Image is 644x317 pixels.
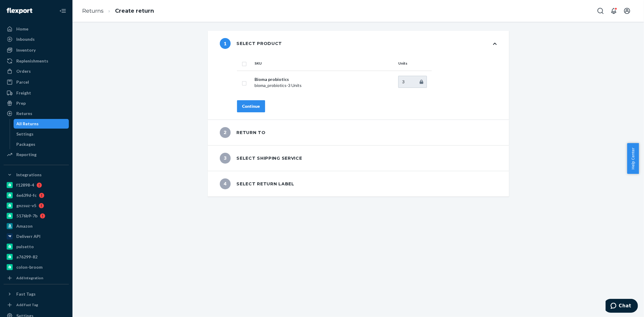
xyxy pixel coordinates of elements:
[4,150,69,159] a: Reporting
[16,100,26,106] div: Prep
[16,152,37,158] div: Reporting
[242,103,260,109] div: Continue
[4,98,69,108] a: Prep
[220,38,282,49] div: Select product
[16,172,42,178] div: Integrations
[4,170,69,180] button: Integrations
[16,244,34,250] div: pulsetto
[16,213,37,219] div: 5176b9-7b
[16,264,43,270] div: colon-broom
[16,68,31,74] div: Orders
[237,100,265,112] button: Continue
[17,141,36,147] div: Packages
[16,110,32,117] div: Returns
[16,233,40,239] div: Deliverr API
[220,127,266,138] div: Return to
[82,8,104,14] a: Returns
[4,66,69,76] a: Orders
[16,47,36,53] div: Inventory
[16,192,37,198] div: 6e639d-fc
[57,5,69,17] button: Close Navigation
[396,56,432,71] th: Units
[4,262,69,272] a: colon-broom
[16,90,31,96] div: Freight
[17,121,39,127] div: All Returns
[4,289,69,299] button: Fast Tags
[115,8,154,14] a: Create return
[14,139,69,149] a: Packages
[220,178,231,189] span: 4
[220,153,231,164] span: 3
[255,82,393,88] p: bioma_probiotics - 3 Units
[4,180,69,190] a: f12898-4
[4,77,69,87] a: Parcel
[594,5,607,17] button: Open Search Box
[621,5,633,17] button: Open account menu
[7,8,32,14] img: Flexport logo
[4,221,69,231] a: Amazon
[220,153,302,164] div: Select shipping service
[4,274,69,282] a: Add Integration
[4,252,69,262] a: a76299-82
[16,275,43,280] div: Add Integration
[220,178,294,189] div: Select return label
[16,26,28,32] div: Home
[606,299,638,314] iframe: Opens a widget where you can chat to one of our agents
[16,223,33,229] div: Amazon
[4,45,69,55] a: Inventory
[77,2,159,20] ol: breadcrumbs
[16,291,36,297] div: Fast Tags
[220,38,231,49] span: 1
[16,79,29,85] div: Parcel
[16,182,34,188] div: f12898-4
[608,5,620,17] button: Open notifications
[4,301,69,309] a: Add Fast Tag
[398,76,427,88] input: Enter quantity
[4,191,69,200] a: 6e639d-fc
[4,211,69,221] a: 5176b9-7b
[14,129,69,139] a: Settings
[4,242,69,251] a: pulsetto
[16,203,36,209] div: gnzsuz-v5
[255,76,393,82] p: Bioma probiotics
[4,232,69,241] a: Deliverr API
[16,254,37,260] div: a76299-82
[16,302,38,307] div: Add Fast Tag
[4,56,69,66] a: Replenishments
[4,201,69,210] a: gnzsuz-v5
[17,131,34,137] div: Settings
[16,36,35,42] div: Inbounds
[252,56,396,71] th: SKU
[627,143,639,174] button: Help Center
[16,58,48,64] div: Replenishments
[4,109,69,118] a: Returns
[4,24,69,34] a: Home
[220,127,231,138] span: 2
[4,88,69,98] a: Freight
[14,119,69,129] a: All Returns
[4,34,69,44] a: Inbounds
